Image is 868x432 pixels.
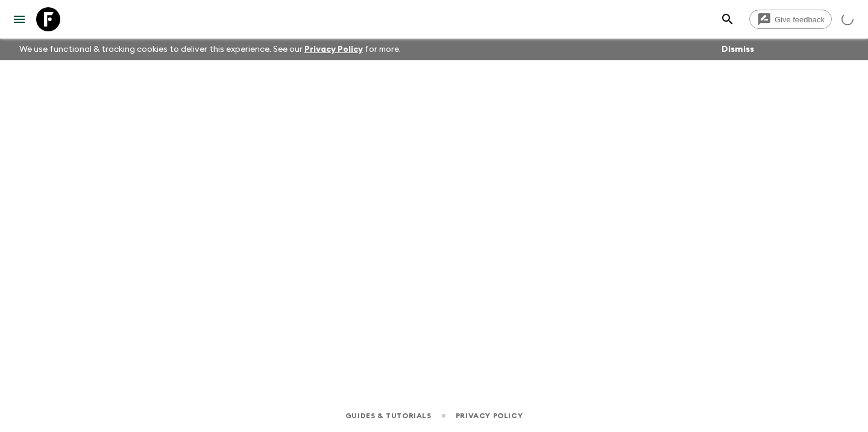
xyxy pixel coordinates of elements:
[7,7,31,31] button: menu
[719,41,757,58] button: Dismiss
[14,39,406,60] p: We use functional & tracking cookies to deliver this experience. See our for more.
[345,409,432,422] a: Guides & Tutorials
[749,10,832,29] a: Give feedback
[768,15,831,24] span: Give feedback
[304,45,363,54] a: Privacy Policy
[456,409,523,422] a: Privacy Policy
[715,7,740,31] button: search adventures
